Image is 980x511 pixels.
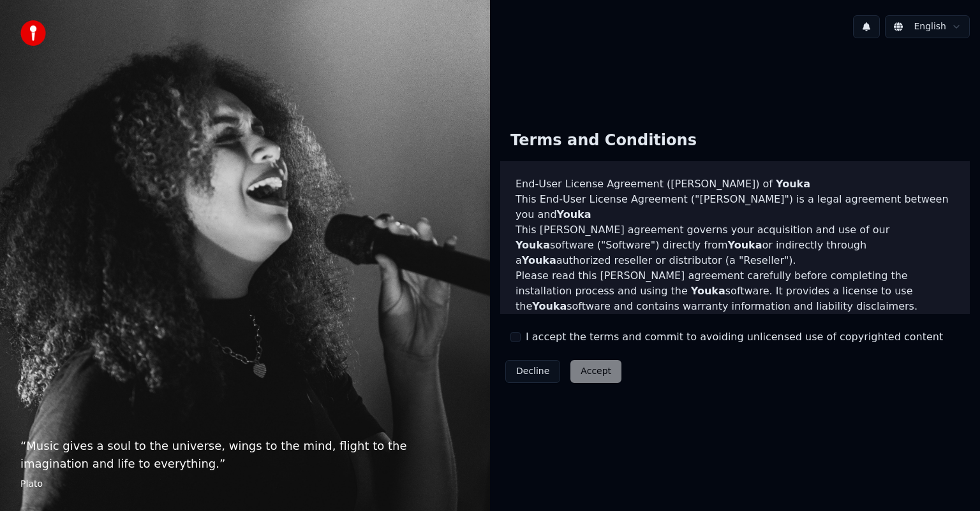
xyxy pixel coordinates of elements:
[522,254,556,266] span: Youka
[691,285,725,297] span: Youka
[505,360,560,383] button: Decline
[516,268,954,314] p: Please read this [PERSON_NAME] agreement carefully before completing the installation process and...
[516,222,954,268] p: This [PERSON_NAME] agreement governs your acquisition and use of our software ("Software") direct...
[20,478,470,491] footer: Plato
[728,239,762,251] span: Youka
[516,239,550,251] span: Youka
[500,120,707,161] div: Terms and Conditions
[20,20,46,46] img: youka
[557,208,591,220] span: Youka
[516,314,954,375] p: If you register for a free trial of the software, this [PERSON_NAME] agreement will also govern t...
[20,437,470,473] p: “ Music gives a soul to the universe, wings to the mind, flight to the imagination and life to ev...
[526,329,943,345] label: I accept the terms and commit to avoiding unlicensed use of copyrighted content
[532,300,567,312] span: Youka
[516,192,954,222] p: This End-User License Agreement ("[PERSON_NAME]") is a legal agreement between you and
[776,178,810,190] span: Youka
[516,176,954,192] h3: End-User License Agreement ([PERSON_NAME]) of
